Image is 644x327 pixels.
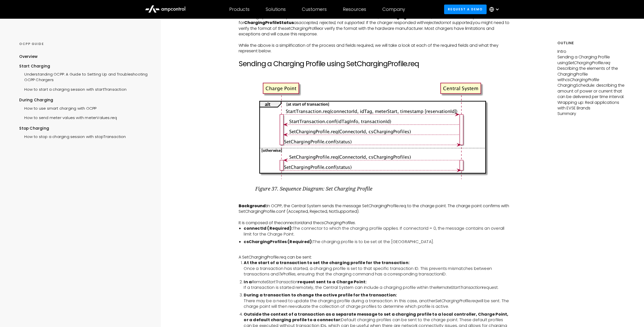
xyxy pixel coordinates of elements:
[244,239,512,245] li: The charging profile is to be set at the [GEOGRAPHIC_DATA].
[557,40,625,46] h5: Outline
[244,260,409,266] strong: At the start of a transaction to set the charging profile for the transaction:
[557,49,625,54] p: Intro
[382,7,405,12] div: Company
[239,215,512,220] p: ‍
[435,298,477,304] em: SetChargingProfile.req
[19,103,96,112] a: How to use smart charging with OCPP
[229,7,250,12] div: Products
[239,14,512,37] p: The charge point will respond to these commands with a confirmation, , which includes a response ...
[557,54,625,66] p: Sending a Charging Profile using
[19,63,148,69] div: Start Charging
[19,84,127,94] a: How to start a charging session with startTransaction
[557,66,625,83] p: Describing the elements of the ChargingProfile with
[19,112,117,122] a: How to send meter values with meterValues.req
[252,279,298,285] em: RemoteStartTransaction
[557,100,625,111] p: Wrapping up: Real applications with EVSE Brands
[281,220,304,226] em: connectorId
[302,7,327,12] div: Customers
[244,260,512,277] li: Once a transaction has started, a charging profile is set to that specific transaction ID. This p...
[239,54,512,60] p: ‍
[244,226,512,237] li: The connector to which the charging profile applies. If connectorId = 0, the message contains an ...
[19,69,148,84] a: Understanding OCPP: A Guide to Setting Up and Troubleshooting OCPP Chargers
[239,249,512,254] p: ‍
[444,5,487,14] a: Request a demo
[239,43,512,54] p: While the above is a simplification of the process and fields required, we will take a look at ea...
[19,54,37,59] div: Overview
[244,279,512,291] li: If a transaction is started remotely, the Central System can include a charging profile within th...
[239,60,512,68] h2: Sending a Charging Profile using SetChargingProfile.req
[244,279,366,285] strong: In a request sent to a Charge Point:
[279,271,296,277] em: TxProfiles
[343,7,366,12] div: Resources
[320,220,355,226] em: csChargingProfiles
[568,60,610,66] em: SetChargingProfile.req
[425,20,441,26] em: rejected
[299,20,364,26] em: accepted, rejected, not supported
[239,254,512,260] p: A SetChargingProfile.req can be sent:
[239,197,512,203] p: ‍
[284,26,319,31] em: setChargingProfile
[244,292,512,309] li: There may be a need to update the charging profile during a transaction. In this case, another wi...
[239,37,512,43] p: ‍
[19,54,37,63] a: Overview
[266,7,286,12] div: Solutions
[445,20,473,26] em: not supported,
[436,285,482,290] em: RemoteStartTransaction
[19,131,126,141] a: How to stop a charging session with stopTransaction
[566,77,599,83] em: csChargingProfile
[239,220,512,226] p: It is composed of the and the .
[244,20,294,26] strong: ChargingProfileStatus
[244,292,397,298] strong: During a transaction to change the active profile for the transaction:
[244,311,508,323] strong: Outside the context of a transaction as a separate message to set a charging profile to a local c...
[239,203,267,209] strong: Background:
[244,239,313,245] strong: csChargingProfiles (Required):
[239,68,512,195] img: OCPP 1.6j Set Charging Profile diagram
[239,203,512,215] p: In OCPP, the Central System sends the message SetChargingProfile.req to the charge point. The cha...
[244,225,293,231] strong: connectId (Required):
[557,111,625,116] p: Summary
[19,126,148,131] div: Stop Charging
[19,97,148,103] div: During Charging
[557,83,625,100] p: ChargingSchedule: describing the amount of power or current that can be delivered per time interval.
[19,42,148,46] div: OCPP GUIDE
